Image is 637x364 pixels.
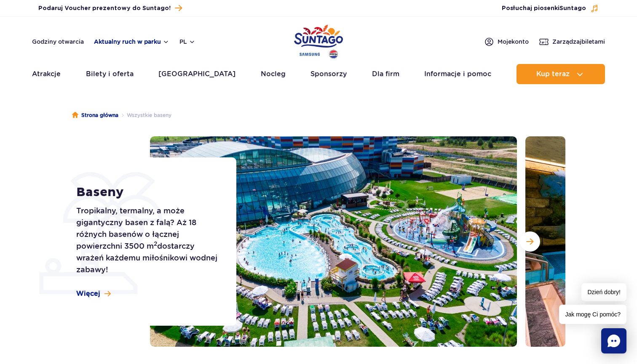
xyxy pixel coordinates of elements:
[76,205,217,276] p: Tropikalny, termalny, a może gigantyczny basen z falą? Aż 18 różnych basenów o łącznej powierzchn...
[552,37,605,46] span: Zarządzaj biletami
[38,3,182,14] a: Podaruj Voucher prezentowy do Suntago!
[72,111,118,120] a: Strona główna
[498,37,529,46] span: Moje konto
[559,5,586,11] span: Suntago
[536,70,570,78] span: Kup teraz
[38,4,171,13] span: Podaruj Voucher prezentowy do Suntago!
[520,231,540,252] button: Następny slajd
[559,305,626,324] span: Jak mogę Ci pomóc?
[581,283,626,301] span: Dzień dobry!
[118,111,171,120] li: Wszystkie baseny
[502,4,599,13] button: Posłuchaj piosenkiSuntago
[294,21,343,60] a: Park of Poland
[261,64,286,84] a: Nocleg
[86,64,134,84] a: Bilety i oferta
[76,289,111,298] a: Więcej
[76,289,100,298] span: Więcej
[32,37,84,46] a: Godziny otwarcia
[517,64,605,84] button: Kup teraz
[32,64,61,84] a: Atrakcje
[94,38,169,45] button: Aktualny ruch w parku
[179,37,195,46] button: pl
[76,185,217,200] h1: Baseny
[502,4,586,13] span: Posłuchaj piosenki
[310,64,347,84] a: Sponsorzy
[158,64,236,84] a: [GEOGRAPHIC_DATA]
[154,240,157,247] sup: 2
[601,328,626,353] div: Chat
[539,37,605,47] a: Zarządzajbiletami
[424,64,491,84] a: Informacje i pomoc
[150,136,517,347] img: Zewnętrzna część Suntago z basenami i zjeżdżalniami, otoczona leżakami i zielenią
[484,37,529,47] a: Mojekonto
[372,64,399,84] a: Dla firm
